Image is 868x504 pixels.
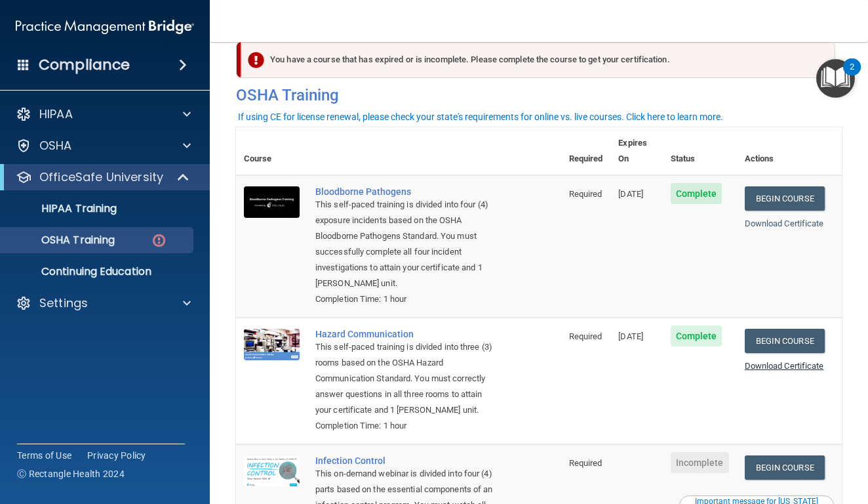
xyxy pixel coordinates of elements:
[315,291,496,307] div: Completion Time: 1 hour
[17,467,125,480] span: Ⓒ Rectangle Health 2024
[618,189,643,199] span: [DATE]
[16,106,191,122] a: HIPAA
[238,112,723,121] div: If using CE for license renewal, please check your state's requirements for online vs. live cours...
[16,295,191,311] a: Settings
[248,52,264,68] img: exclamation-circle-solid-danger.72ef9ffc.png
[663,127,737,175] th: Status
[151,232,167,249] img: danger-circle.6113f641.png
[9,265,187,278] p: Continuing Education
[671,325,722,346] span: Complete
[745,455,825,480] a: Begin Course
[315,186,496,197] a: Bloodborne Pathogens
[16,169,190,185] a: OfficeSafe University
[87,449,146,462] a: Privacy Policy
[802,413,852,463] iframe: Drift Widget Chat Controller
[850,67,854,84] div: 2
[39,138,72,154] p: OSHA
[241,41,835,78] div: You have a course that has expired or is incomplete. Please complete the course to get your certi...
[39,169,163,185] p: OfficeSafe University
[315,339,496,418] div: This self-paced training is divided into three (3) rooms based on the OSHA Hazard Communication S...
[16,138,191,154] a: OSHA
[569,331,602,341] span: Required
[315,455,496,466] a: Infection Control
[610,127,662,175] th: Expires On
[671,452,729,473] span: Incomplete
[569,189,602,199] span: Required
[569,458,602,468] span: Required
[315,197,496,291] div: This self-paced training is divided into four (4) exposure incidents based on the OSHA Bloodborne...
[16,14,194,40] img: PMB logo
[9,234,115,247] p: OSHA Training
[9,202,117,215] p: HIPAA Training
[236,127,307,175] th: Course
[39,56,130,74] h4: Compliance
[39,295,88,311] p: Settings
[236,86,842,104] h4: OSHA Training
[39,106,73,122] p: HIPAA
[315,418,496,434] div: Completion Time: 1 hour
[315,329,496,339] a: Hazard Communication
[745,361,824,371] a: Download Certificate
[745,186,825,211] a: Begin Course
[618,331,643,341] span: [DATE]
[17,449,71,462] a: Terms of Use
[745,329,825,353] a: Begin Course
[745,219,824,228] a: Download Certificate
[236,110,725,123] button: If using CE for license renewal, please check your state's requirements for online vs. live cours...
[671,183,722,204] span: Complete
[737,127,842,175] th: Actions
[561,127,611,175] th: Required
[816,59,855,98] button: Open Resource Center, 2 new notifications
